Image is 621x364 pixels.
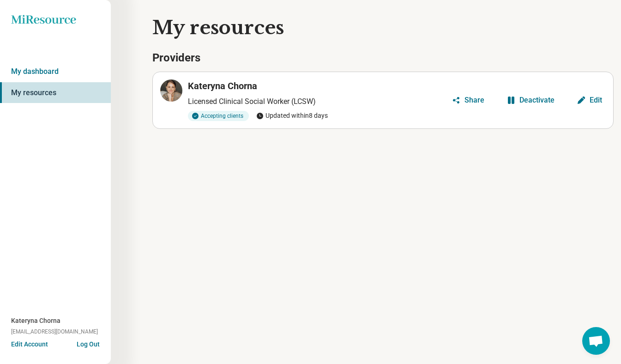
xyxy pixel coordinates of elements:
div: Accepting clients [188,111,249,121]
button: Edit Account [11,340,48,349]
button: Edit [573,93,606,108]
div: Edit [590,97,602,104]
button: Deactivate [503,93,558,108]
button: Log Out [77,340,100,347]
div: Open chat [582,327,610,355]
h3: Providers [152,50,614,66]
p: Licensed Clinical Social Worker (LCSW) [188,96,448,107]
span: [EMAIL_ADDRESS][DOMAIN_NAME] [11,328,98,336]
span: Kateryna Chorna [11,316,60,326]
div: Share [464,97,484,104]
button: Share [448,93,488,108]
h3: Kateryna Chorna [188,79,257,92]
span: Updated within 8 days [256,111,328,121]
div: Deactivate [519,97,555,104]
h1: My resources [152,15,614,41]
